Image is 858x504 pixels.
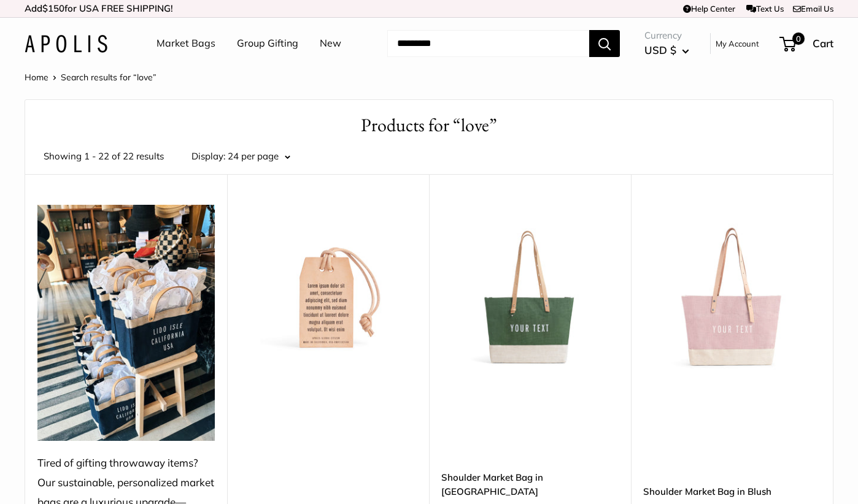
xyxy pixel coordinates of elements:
a: description_Make it yours with custom printed textdescription_3mm thick, vegetable tanned America... [239,205,417,382]
img: Tired of gifting throwaway items? Our sustainable, personalized market bags are a luxurious upgra... [37,205,215,441]
a: New [320,34,341,53]
span: USD $ [644,44,676,56]
span: Cart [813,37,833,50]
span: Showing 1 - 22 of 22 results [44,148,164,165]
span: 0 [792,32,805,45]
a: Market Bags [157,34,215,53]
img: Shoulder Market Bag in Blush [643,205,821,382]
a: Shoulder Market Bag in BlushShoulder Market Bag in Blush [643,205,821,382]
span: Search results for “love” [61,72,157,83]
img: Apolis [25,35,107,53]
span: Currency [644,27,689,44]
a: Group Gifting [237,34,298,53]
input: Search... [387,30,589,57]
a: 0 Cart [781,34,833,53]
h1: Products for “love” [44,112,814,139]
a: Email Us [793,4,833,13]
img: Shoulder Market Bag in Field Green [441,205,619,382]
nav: Breadcrumb [25,69,157,85]
a: Shoulder Market Bag in Blush [643,484,821,498]
a: My Account [716,36,759,51]
a: Shoulder Market Bag in Field GreenShoulder Market Bag in Field Green [441,205,619,382]
a: Shoulder Market Bag in [GEOGRAPHIC_DATA] [441,470,619,499]
button: USD $ [644,40,689,60]
img: description_Make it yours with custom printed text [239,205,417,382]
label: Display: [191,148,225,165]
button: Search [589,30,620,57]
a: Home [25,72,48,83]
span: $150 [42,2,64,14]
a: Text Us [746,4,784,13]
a: Help Center [683,4,735,13]
button: 24 per page [228,148,290,165]
span: 24 per page [228,150,279,162]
